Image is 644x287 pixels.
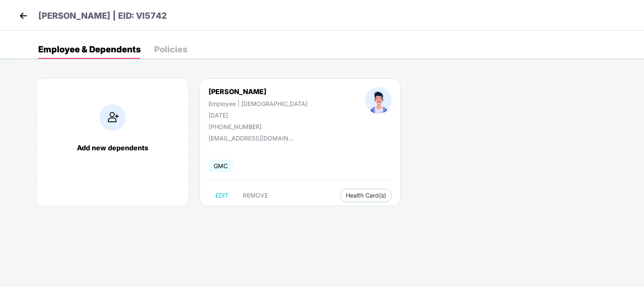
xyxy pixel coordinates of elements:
span: Health Card(s) [346,193,386,198]
img: profileImage [365,87,392,114]
button: EDIT [209,189,235,202]
div: Policies [154,45,187,54]
button: REMOVE [236,189,275,202]
div: [PERSON_NAME] [209,87,308,96]
div: [DATE] [209,112,308,119]
button: Health Card(s) [340,189,392,202]
div: [EMAIL_ADDRESS][DOMAIN_NAME] [209,135,294,142]
div: [PHONE_NUMBER] [209,123,308,130]
img: addIcon [99,104,126,131]
div: Add new dependents [45,143,180,152]
div: Employee | [DEMOGRAPHIC_DATA] [209,100,308,107]
div: Employee & Dependents [38,45,141,54]
span: GMC [209,160,233,172]
p: [PERSON_NAME] | EID: VI5742 [38,9,167,23]
span: EDIT [215,192,229,199]
img: back [17,9,30,22]
span: REMOVE [243,192,268,199]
